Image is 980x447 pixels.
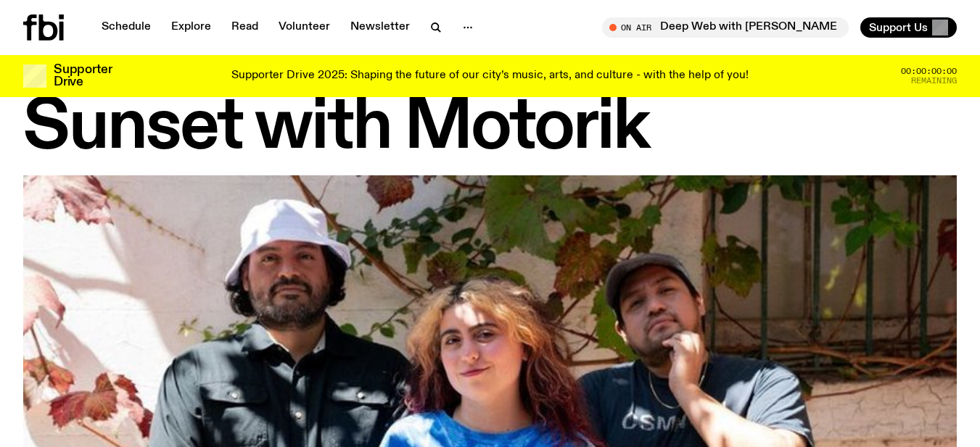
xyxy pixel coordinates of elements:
[23,96,957,161] h1: Sunset with Motorik
[860,17,957,38] button: Support Us
[54,64,112,88] h3: Supporter Drive
[270,17,339,38] a: Volunteer
[223,17,267,38] a: Read
[901,67,957,75] span: 00:00:00:00
[162,17,220,38] a: Explore
[93,17,160,38] a: Schedule
[342,17,419,38] a: Newsletter
[231,70,749,83] p: Supporter Drive 2025: Shaping the future of our city’s music, arts, and culture - with the help o...
[602,17,849,38] button: On AirDeep Web with [PERSON_NAME]
[911,77,957,85] span: Remaining
[869,21,928,34] span: Support Us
